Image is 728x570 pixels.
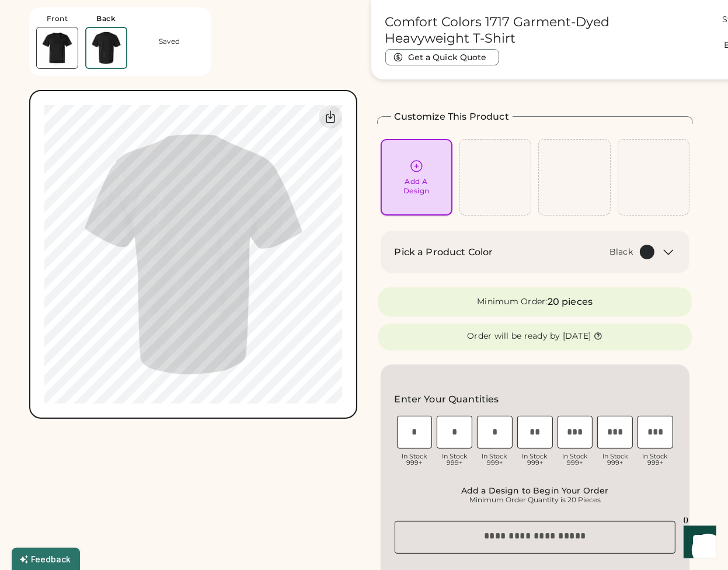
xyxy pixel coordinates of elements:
[398,495,673,505] div: Minimum Order Quantity is 20 Pieces
[385,49,499,65] button: Get a Quick Quote
[517,453,553,466] div: In Stock 999+
[673,517,723,568] iframe: Front Chat
[37,27,78,68] img: Comfort Colors 1717 Black Front Thumbnail
[558,453,593,466] div: In Stock 999+
[395,245,493,259] h2: Pick a Product Color
[477,453,513,466] div: In Stock 999+
[395,392,499,406] h2: Enter Your Quantities
[385,14,693,47] h1: Comfort Colors 1717 Garment-Dyed Heavyweight T-Shirt
[477,296,548,308] div: Minimum Order:
[548,295,593,309] div: 20 pieces
[609,246,633,258] div: Black
[86,28,126,68] img: Comfort Colors 1717 Black Back Thumbnail
[319,105,342,128] div: Download Back Mockup
[638,453,673,466] div: In Stock 999+
[159,37,180,46] div: Saved
[437,453,472,466] div: In Stock 999+
[467,331,560,342] div: Order will be ready by
[47,14,68,23] div: Front
[403,177,430,196] div: Add A Design
[397,453,433,466] div: In Stock 999+
[563,331,591,342] div: [DATE]
[398,486,673,495] div: Add a Design to Begin Your Order
[97,14,116,23] div: Back
[395,110,509,124] h2: Customize This Product
[597,453,633,466] div: In Stock 999+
